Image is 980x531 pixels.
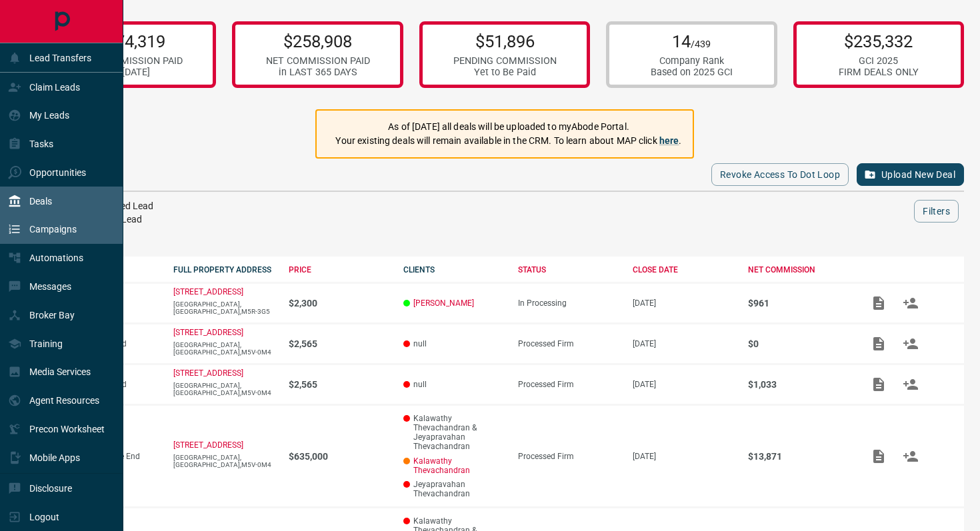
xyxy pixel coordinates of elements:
[863,451,895,460] span: Add / View Documents
[633,452,734,461] p: [DATE]
[403,480,505,498] p: Jeyapravahan Thevachandran
[453,55,557,67] div: PENDING COMMISSION
[839,31,919,51] p: $235,332
[748,379,849,390] p: $1,033
[79,67,183,78] div: in [DATE]
[335,134,681,148] p: Your existing deals will remain available in the CRM. To learn about MAP click .
[895,379,927,388] span: Match Clients
[266,55,370,67] div: NET COMMISSION PAID
[633,265,734,274] div: CLOSE DATE
[518,298,619,308] div: In Processing
[289,451,390,462] p: $635,000
[173,454,275,468] p: [GEOGRAPHIC_DATA],[GEOGRAPHIC_DATA],M5V-0M4
[863,338,895,348] span: Add / View Documents
[403,265,505,274] div: CLIENTS
[289,379,390,390] p: $2,565
[914,200,959,223] button: Filters
[863,379,895,388] span: Add / View Documents
[79,55,183,67] div: NET COMMISSION PAID
[518,265,619,274] div: STATUS
[173,382,275,396] p: [GEOGRAPHIC_DATA],[GEOGRAPHIC_DATA],M5V-0M4
[266,31,370,51] p: $258,908
[748,451,849,462] p: $13,871
[895,298,927,307] span: Match Clients
[839,67,919,78] div: FIRM DEALS ONLY
[857,163,964,186] button: Upload New Deal
[173,341,275,356] p: [GEOGRAPHIC_DATA],[GEOGRAPHIC_DATA],M5V-0M4
[659,135,679,146] a: here
[518,452,619,461] div: Processed Firm
[289,265,390,274] div: PRICE
[173,368,243,378] a: [STREET_ADDRESS]
[895,451,927,460] span: Match Clients
[651,67,733,78] div: Based on 2025 GCI
[748,338,849,349] p: $0
[289,338,390,349] p: $2,565
[403,380,505,389] p: null
[266,67,370,78] div: in LAST 365 DAYS
[651,31,733,51] p: 14
[173,440,243,450] a: [STREET_ADDRESS]
[413,298,474,308] a: [PERSON_NAME]
[518,380,619,389] div: Processed Firm
[839,55,919,67] div: GCI 2025
[289,298,390,308] p: $2,300
[335,120,681,134] p: As of [DATE] all deals will be uploaded to myAbode Portal.
[633,339,734,348] p: [DATE]
[79,31,183,51] p: $174,319
[518,339,619,348] div: Processed Firm
[403,339,505,348] p: null
[173,328,243,337] a: [STREET_ADDRESS]
[633,380,734,389] p: [DATE]
[403,414,505,451] p: Kalawathy Thevachandran & Jeyapravahan Thevachandran
[748,298,849,308] p: $961
[895,338,927,348] span: Match Clients
[651,55,733,67] div: Company Rank
[173,265,275,274] div: FULL PROPERTY ADDRESS
[173,287,243,296] a: [STREET_ADDRESS]
[173,300,275,315] p: [GEOGRAPHIC_DATA],[GEOGRAPHIC_DATA],M5R-3G5
[633,298,734,308] p: [DATE]
[453,67,557,78] div: Yet to Be Paid
[863,298,895,307] span: Add / View Documents
[413,456,505,475] a: Kalawathy Thevachandran
[691,39,711,50] span: /439
[711,163,849,186] button: Revoke Access to Dot Loop
[748,265,849,274] div: NET COMMISSION
[453,31,557,51] p: $51,896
